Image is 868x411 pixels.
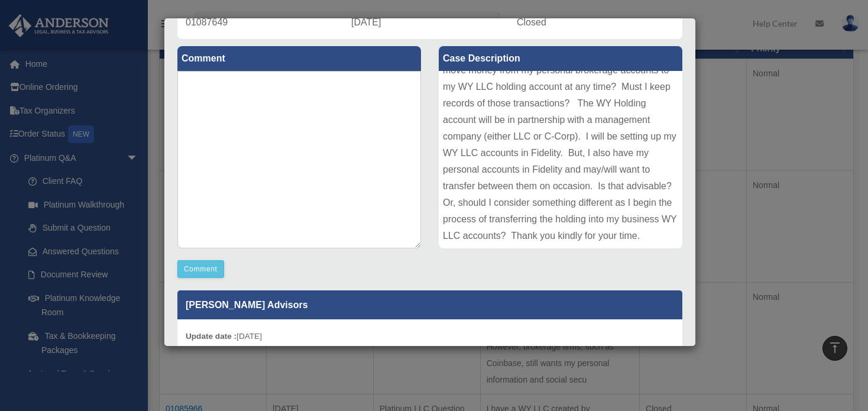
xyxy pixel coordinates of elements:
[177,290,682,319] p: [PERSON_NAME] Advisors
[517,17,546,27] span: Closed
[186,332,262,341] small: [DATE]
[439,46,682,71] label: Case Description
[177,46,421,71] label: Comment
[177,260,224,278] button: Comment
[351,17,381,27] span: [DATE]
[186,332,237,341] b: Update date :
[186,17,228,27] span: 01087649
[439,71,682,248] div: When my personal brokerage accounts reach a certain threshold, I want to transfer the money to my...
